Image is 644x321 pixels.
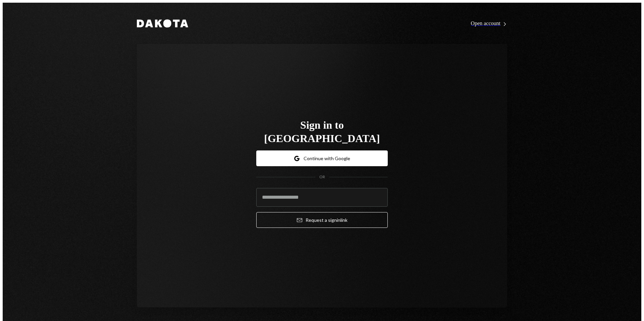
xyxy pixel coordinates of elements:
a: Open account [471,20,507,27]
div: Open account [471,20,507,27]
button: Request a signinlink [256,212,388,228]
button: Continue with Google [256,150,388,166]
div: OR [319,174,325,180]
h1: Sign in to [GEOGRAPHIC_DATA] [256,118,388,145]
